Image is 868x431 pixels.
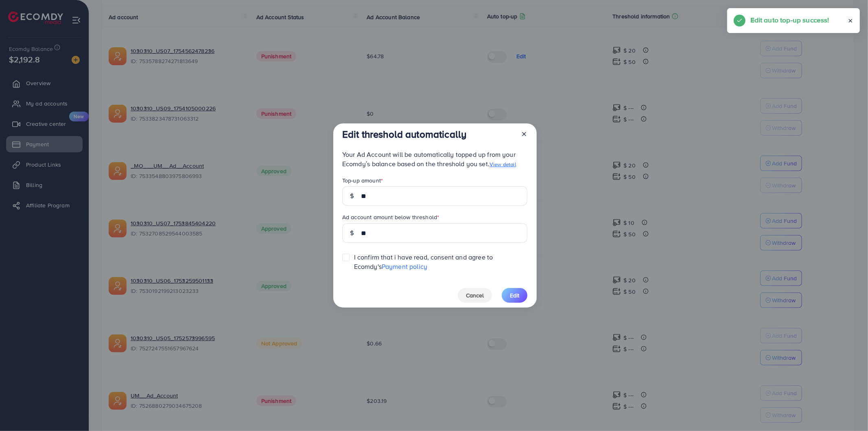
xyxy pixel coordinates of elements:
[466,291,484,299] span: Cancel
[750,15,829,25] h5: Edit auto top-up success!
[342,213,439,221] label: Ad account amount below threshold
[833,394,862,425] iframe: Chat
[490,161,516,168] a: View detail
[342,128,466,140] h3: Edit threshold automatically
[510,291,519,299] span: Edit
[354,253,527,271] span: I confirm that i have read, consent and agree to Ecomdy's
[342,150,516,168] span: Your Ad Account will be automatically topped up from your Ecomdy’s balance based on the threshold...
[458,288,492,303] button: Cancel
[502,288,527,303] button: Edit
[342,176,383,185] label: Top-up amount
[382,262,427,271] a: Payment policy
